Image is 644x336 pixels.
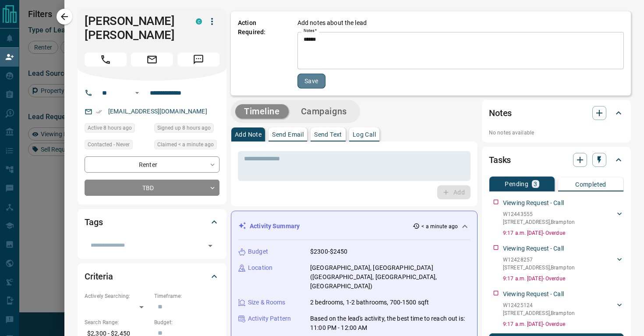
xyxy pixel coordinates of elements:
[132,88,142,98] button: Open
[503,301,575,309] p: W12425124
[297,18,367,28] p: Add notes about the lead
[310,314,470,332] p: Based on the lead's activity, the best time to reach out is: 11:00 PM - 12:00 AM
[489,149,624,170] div: Tasks
[250,222,300,231] p: Activity Summary
[177,53,219,67] span: Message
[297,74,326,88] button: Save
[248,263,272,272] p: Location
[503,275,624,283] p: 9:17 a.m. [DATE] - Overdue
[505,181,528,187] p: Pending
[238,18,284,88] p: Action Required:
[503,218,575,226] p: [STREET_ADDRESS] , Brampton
[310,263,470,291] p: [GEOGRAPHIC_DATA], [GEOGRAPHIC_DATA] ([GEOGRAPHIC_DATA], [GEOGRAPHIC_DATA], [GEOGRAPHIC_DATA])
[154,123,219,135] div: Tue Oct 14 2025
[88,124,132,132] span: Active 8 hours ago
[503,264,575,272] p: [STREET_ADDRESS] , Brampton
[489,103,624,124] div: Notes
[85,212,219,233] div: Tags
[157,124,211,132] span: Signed up 8 hours ago
[154,140,219,152] div: Tue Oct 14 2025
[310,298,429,307] p: 2 bedrooms, 1-2 bathrooms, 700-1500 sqft
[85,215,103,229] h2: Tags
[503,290,564,299] p: Viewing Request - Call
[503,229,624,237] p: 9:17 a.m. [DATE] - Overdue
[314,131,342,138] p: Send Text
[131,53,173,67] span: Email
[272,131,304,138] p: Send Email
[292,104,356,119] button: Campaigns
[248,314,291,323] p: Activity Pattern
[248,298,286,307] p: Size & Rooms
[503,254,624,273] div: W12428257[STREET_ADDRESS],Brampton
[503,256,575,264] p: W12428257
[248,247,268,256] p: Budget
[85,292,150,300] p: Actively Searching:
[489,129,624,137] p: No notes available
[85,318,150,326] p: Search Range:
[575,181,606,187] p: Completed
[85,156,219,173] div: Renter
[503,198,564,208] p: Viewing Request - Call
[85,180,219,196] div: TBD
[503,309,575,317] p: [STREET_ADDRESS] , Brampton
[154,292,219,300] p: Timeframe:
[196,18,202,25] div: condos.ca
[235,131,262,138] p: Add Note
[204,240,216,252] button: Open
[503,320,624,328] p: 9:17 a.m. [DATE] - Overdue
[421,223,458,230] p: < a minute ago
[310,247,347,256] p: $2300-$2450
[154,318,219,326] p: Budget:
[85,53,127,67] span: Call
[489,153,511,167] h2: Tasks
[238,218,470,234] div: Activity Summary< a minute ago
[85,266,219,287] div: Criteria
[503,244,564,253] p: Viewing Request - Call
[108,108,207,115] a: [EMAIL_ADDRESS][DOMAIN_NAME]
[85,269,113,283] h2: Criteria
[88,140,130,149] span: Contacted - Never
[503,300,624,319] div: W12425124[STREET_ADDRESS],Brampton
[353,131,376,138] p: Log Call
[96,109,102,115] svg: Email Verified
[534,181,537,187] p: 3
[157,140,214,149] span: Claimed < a minute ago
[503,210,575,218] p: W12443555
[304,28,317,34] label: Notes
[503,209,624,228] div: W12443555[STREET_ADDRESS],Brampton
[85,14,183,42] h1: [PERSON_NAME] [PERSON_NAME]
[489,106,512,120] h2: Notes
[235,104,289,119] button: Timeline
[85,123,150,135] div: Tue Oct 14 2025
